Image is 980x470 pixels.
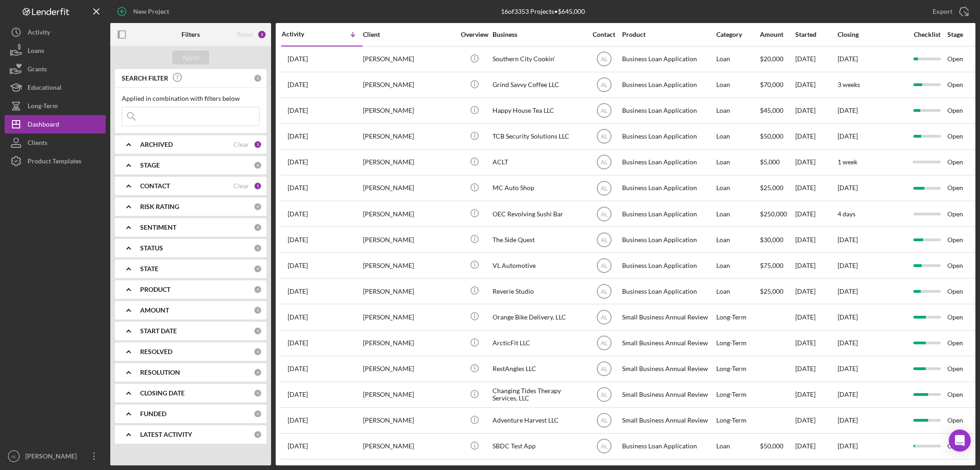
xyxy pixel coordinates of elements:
div: Reverie Studio [493,279,584,303]
text: AL [600,133,607,140]
div: 0 [254,410,262,418]
div: MC Auto Shop [493,176,584,200]
div: Grind Savvy Coffee LLC [493,73,584,97]
div: [PERSON_NAME] [363,124,455,149]
div: [PERSON_NAME] [363,73,455,97]
a: Product Templates [5,152,106,170]
div: [PERSON_NAME] [363,202,455,226]
time: [DATE] [838,184,858,191]
text: AL [600,443,607,450]
div: Business Loan Application [622,279,714,303]
time: 2025-07-23 21:45 [288,158,308,166]
div: 0 [254,244,262,252]
time: 2025-06-10 20:45 [288,288,308,295]
div: $75,000 [760,253,794,278]
div: [DATE] [795,305,837,329]
div: Loan [716,202,759,226]
div: 16 of 3353 Projects • $645,000 [501,8,585,15]
a: Dashboard [5,115,106,133]
time: 2025-07-18 00:58 [288,184,308,191]
div: $50,000 [760,124,794,149]
div: Clear [233,141,249,148]
div: RestAngles LLC [493,357,584,381]
time: [DATE] [838,261,858,269]
div: [PERSON_NAME] [363,227,455,252]
time: 4 days [838,210,855,218]
text: AL [600,262,607,269]
div: Loan [716,47,759,71]
b: FUNDED [140,410,166,418]
div: [PERSON_NAME] [363,305,455,329]
div: [DATE] [795,408,837,433]
div: 0 [254,203,262,211]
button: Long-Term [5,97,106,115]
div: [DATE] [795,150,837,174]
div: 1 [254,140,262,149]
div: Business [493,31,584,38]
button: Clients [5,133,106,152]
div: Loan [716,279,759,303]
div: Business Loan Application [622,73,714,97]
div: [DATE] [795,47,837,71]
time: 2025-06-01 17:46 [288,339,308,347]
div: Product [622,31,714,38]
div: Dashboard [28,115,59,136]
div: 0 [254,306,262,314]
div: [DATE] [795,383,837,407]
b: Filters [181,31,200,38]
div: 0 [254,389,262,397]
div: Long-Term [716,383,759,407]
b: START DATE [140,327,177,335]
div: Amount [760,31,794,38]
div: [DATE] [795,279,837,303]
div: [PERSON_NAME] [363,383,455,407]
div: Grants [28,60,47,81]
text: AL [600,237,607,243]
div: [PERSON_NAME] [363,434,455,458]
div: Clients [28,133,47,154]
div: $25,000 [760,176,794,200]
time: [DATE] [838,55,858,63]
b: CONTACT [140,182,170,190]
time: 2025-06-26 04:21 [288,262,308,269]
div: Changing Tides Therapy Services, LLC [493,383,584,407]
div: 0 [254,327,262,335]
div: Small Business Annual Review [622,357,714,381]
div: [PERSON_NAME] [363,150,455,174]
button: Export [923,2,975,21]
button: Loans [5,41,106,60]
div: Export [933,2,952,21]
div: $45,000 [760,99,794,123]
div: The Side Quest [493,227,584,252]
b: RESOLUTION [140,369,180,376]
div: Long-Term [716,408,759,433]
div: Business Loan Application [622,124,714,149]
div: Reset [237,31,253,38]
button: Educational [5,78,106,97]
text: AL [11,454,17,459]
time: [DATE] [838,132,858,140]
button: Grants [5,60,106,78]
time: 2025-08-03 20:24 [288,133,308,140]
time: [DATE] [838,313,858,321]
button: Activity [5,23,106,41]
b: SEARCH FILTER [122,75,168,82]
div: Long-Term [28,97,58,117]
div: 0 [254,74,262,82]
div: Loan [716,227,759,252]
text: AL [600,211,607,217]
div: [DATE] [795,331,837,355]
div: Activity [282,30,322,38]
div: 0 [254,161,262,169]
div: [DATE] [795,73,837,97]
div: Checklist [907,31,946,38]
text: AL [600,314,607,321]
div: Orange Bike Delivery, LLC [493,305,584,329]
div: [PERSON_NAME] [363,99,455,123]
div: Long-Term [716,331,759,355]
div: Started [795,31,837,38]
div: Contact [587,31,621,38]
